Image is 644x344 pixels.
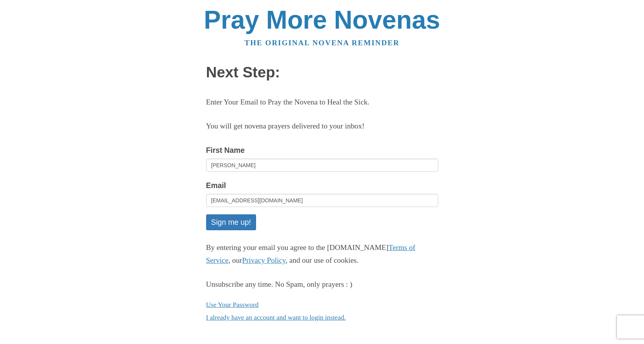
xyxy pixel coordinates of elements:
[206,214,256,230] button: Sign me up!
[206,179,226,192] label: Email
[206,301,259,308] a: Use Your Password
[206,313,346,321] a: I already have an account and want to login instead.
[206,120,438,133] p: You will get novena prayers delivered to your inbox!
[204,5,440,34] a: Pray More Novenas
[206,278,438,291] div: Unsubscribe any time. No Spam, only prayers : )
[242,256,285,264] a: Privacy Policy
[206,243,415,264] a: Terms of Service
[206,96,438,109] p: Enter Your Email to Pray the Novena to Heal the Sick.
[206,241,438,267] p: By entering your email you agree to the [DOMAIN_NAME] , our , and our use of cookies.
[206,159,438,172] input: Optional
[206,144,245,157] label: First Name
[244,39,400,47] a: The original novena reminder
[206,64,438,81] h1: Next Step:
